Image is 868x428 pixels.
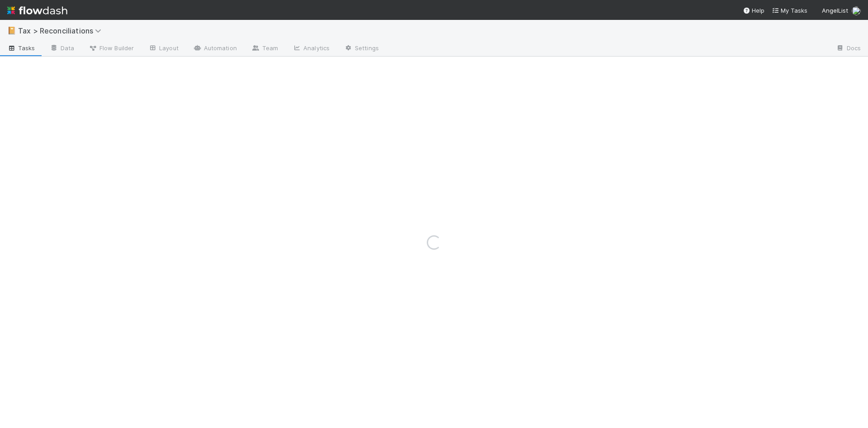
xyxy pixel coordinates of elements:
span: 📔 [7,27,16,34]
span: AngelList [822,7,848,14]
a: Flow Builder [81,42,141,56]
span: My Tasks [772,7,807,14]
a: Analytics [285,42,337,56]
span: Tasks [7,43,35,52]
span: Flow Builder [89,43,134,52]
div: Help [743,6,764,15]
img: avatar_cc3a00d7-dd5c-4a2f-8d58-dd6545b20c0d.png [852,6,861,15]
a: Layout [141,42,186,56]
a: Data [42,42,81,56]
span: Tax > Reconciliations [18,26,106,35]
a: My Tasks [772,6,807,15]
a: Automation [186,42,244,56]
a: Settings [337,42,386,56]
a: Docs [829,42,868,56]
a: Team [244,42,285,56]
img: logo-inverted-e16ddd16eac7371096b0.svg [7,3,67,18]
